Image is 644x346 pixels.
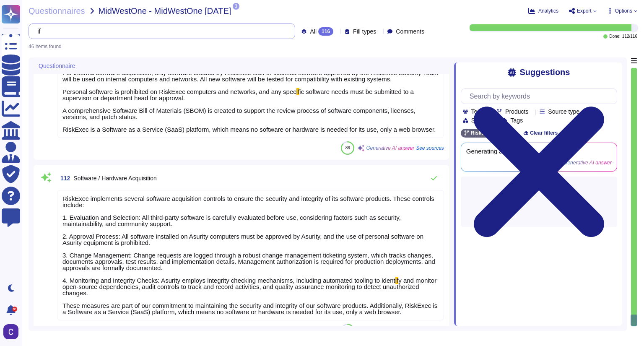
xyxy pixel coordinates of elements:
span: Comments [396,29,424,34]
span: y and monitor open-source dependencies, audit controls to track and record activities, and qualit... [62,277,437,315]
span: Software / Hardware Acquisition [73,175,156,182]
span: Questionnaire [39,63,75,69]
span: 86 [345,146,350,150]
span: 112 [57,175,70,181]
input: Search by keywords [465,89,617,104]
div: 9+ [12,307,17,312]
div: 116 [318,27,333,36]
mark: if [395,277,399,284]
input: Search by keywords [33,24,286,39]
button: Analytics [528,8,558,14]
span: RiskExec implements several software acquisition controls to ensure the security and integrity of... [62,195,435,284]
span: ic software needs must be submitted to a supervisor or department head for approval. A comprehens... [62,88,436,133]
span: Done: [609,34,621,39]
span: Generative AI answer [366,146,414,151]
span: MidWestOne - MidWestOne [DATE] [99,7,231,15]
span: See sources [416,146,444,151]
span: All [310,29,317,34]
span: 1 [233,3,239,10]
span: 112 / 116 [622,34,637,39]
span: Fill types [353,29,376,34]
button: user [2,323,24,341]
span: Export [577,8,592,13]
mark: if [296,88,300,95]
span: Options [615,8,632,13]
span: Questionnaires [29,7,85,15]
div: 46 items found [29,44,62,49]
img: user [3,324,18,339]
span: Analytics [538,8,558,13]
